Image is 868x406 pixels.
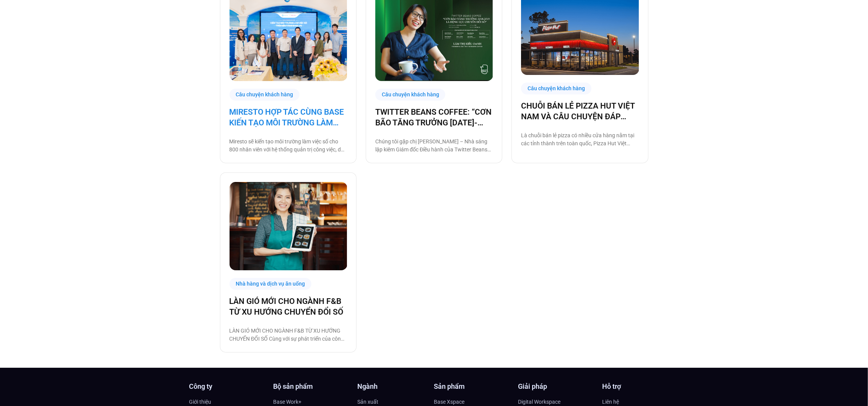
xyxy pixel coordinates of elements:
p: Chúng tôi gặp chị [PERSON_NAME] – Nhà sáng lập kiêm Giám đốc Điều hành của Twitter Beans Coffee t... [375,138,493,154]
a: MIRESTO HỢP TÁC CÙNG BASE KIẾN TẠO MÔI TRƯỜNG LÀM VIỆC SỐ [230,107,347,128]
div: Câu chuyện khách hàng [375,89,446,101]
a: CHUỖI BÁN LẺ PIZZA HUT VIỆT NAM VÀ CÂU CHUYỆN ĐÁP ỨNG NHU CẦU TUYỂN DỤNG CÙNG BASE E-HIRING [521,101,638,122]
h4: Công ty [189,383,266,390]
p: Là chuỗi bán lẻ pizza có nhiều cửa hàng nằm tại các tỉnh thành trên toàn quốc, Pizza Hut Việt Nam... [521,132,638,148]
h4: Giải pháp [518,383,595,390]
div: Câu chuyện khách hàng [521,83,591,94]
h4: Hỗ trợ [603,383,679,390]
div: Câu chuyện khách hàng [230,89,300,101]
a: LÀN GIÓ MỚI CHO NGÀNH F&B TỪ XU HƯỚNG CHUYỂN ĐỔI SỐ [230,296,347,317]
a: TWITTER BEANS COFFEE: “CƠN BÃO TĂNG TRƯỞNG [DATE]-[DATE] LÀ ĐỘNG LỰC CHUYỂN ĐỔI SỐ” [375,107,493,128]
p: Miresto sẽ kiến tạo môi trường làm việc số cho 800 nhân viên với hệ thống quản trị công việc, dự ... [230,138,347,154]
h4: Bộ sản phẩm [274,383,350,390]
h4: Ngành [358,383,434,390]
h4: Sản phẩm [434,383,511,390]
div: Nhà hàng và dịch vụ ăn uống [230,278,312,290]
p: LÀN GIÓ MỚI CHO NGÀNH F&B TỪ XU HƯỚNG CHUYỂN ĐỔI SỐ Cùng với sự phát triển của công nghệ, xu hướn... [230,327,347,343]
